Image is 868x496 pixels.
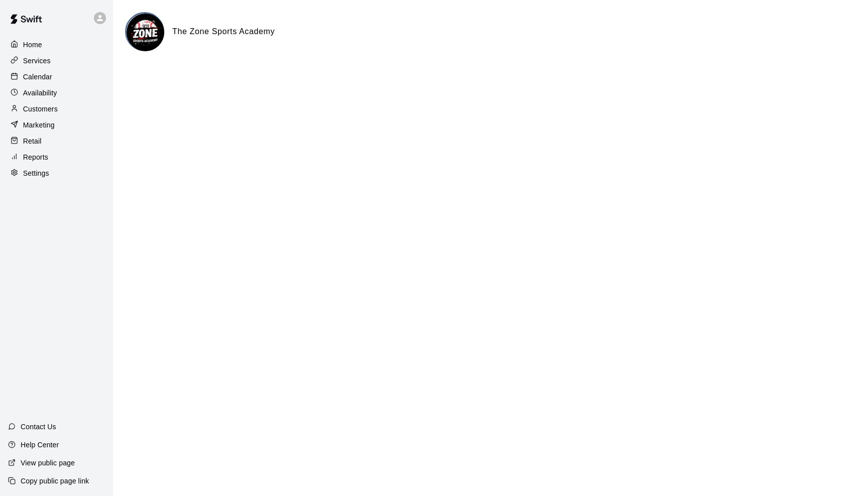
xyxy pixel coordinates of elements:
[8,117,105,133] a: Marketing
[23,72,52,82] p: Calendar
[8,166,105,181] a: Settings
[21,440,59,450] p: Help Center
[23,88,57,98] p: Availability
[8,101,105,116] a: Customers
[172,25,275,38] h6: The Zone Sports Academy
[23,136,42,146] p: Retail
[8,37,105,52] a: Home
[8,150,105,165] a: Reports
[23,152,48,162] p: Reports
[21,458,75,468] p: View public page
[8,85,105,100] a: Availability
[21,476,89,486] p: Copy public page link
[23,120,55,130] p: Marketing
[23,40,42,50] p: Home
[23,56,51,66] p: Services
[23,104,58,114] p: Customers
[127,14,164,51] img: The Zone Sports Academy logo
[21,422,56,432] p: Contact Us
[23,168,49,178] p: Settings
[8,134,105,149] a: Retail
[8,69,105,84] a: Calendar
[8,53,105,68] a: Services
